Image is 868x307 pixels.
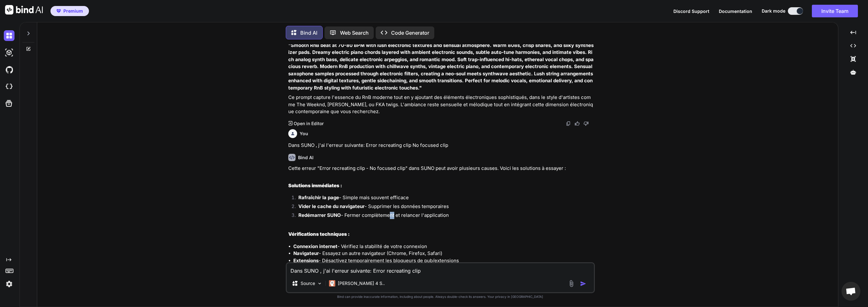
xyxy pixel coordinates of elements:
[5,5,43,14] img: Bind AI
[293,257,594,264] li: - Désactivez temporairement les bloqueurs de pub/extensions
[50,6,89,16] button: premiumPremium
[391,29,429,37] p: Code Generator
[293,258,319,264] strong: Extensions
[673,9,709,14] span: Discord Support
[293,203,594,212] li: - Supprimer les données temporaires
[301,280,315,287] p: Source
[298,203,365,209] strong: Vider le cache du navigateur
[4,30,15,41] img: darkChat
[812,5,858,17] button: Invite Team
[288,231,350,237] strong: Vérifications techniques :
[294,120,324,127] p: Open in Editor
[4,279,15,289] img: settings
[300,29,317,37] p: Bind AI
[298,194,339,200] strong: Rafraîchir la page
[4,47,15,58] img: darkAi-studio
[293,194,594,203] li: - Simple mais souvent efficace
[842,282,860,301] div: Ouvrir le chat
[762,8,785,14] span: Dark mode
[4,64,15,75] img: githubDark
[317,281,322,286] img: Pick Models
[4,81,15,92] img: cloudideIcon
[575,121,580,126] img: like
[568,280,575,287] img: attachment
[580,281,586,287] img: icon
[329,280,335,287] img: Claude 4 Sonnet
[286,294,595,299] p: Bind can provide inaccurate information, including about people. Always double-check its answers....
[338,280,385,287] p: [PERSON_NAME] 4 S..
[293,243,594,250] li: - Vérifiez la stabilité de votre connexion
[288,142,594,149] p: Dans SUNO , j'ai l'erreur suivante: Error recreating clip No focused clip
[293,212,594,221] li: - Fermer complètement et relancer l'application
[298,212,341,218] strong: Redémarrer SUNO
[340,29,369,37] p: Web Search
[63,8,83,14] span: Premium
[566,121,571,126] img: copy
[288,165,594,172] p: Cette erreur "Error recreating clip - No focused clip" dans SUNO peut avoir plusieurs causes. Voi...
[288,94,594,115] p: Ce prompt capture l'essence du RnB moderne tout en y ajoutant des éléments électroniques sophisti...
[293,250,319,256] strong: Navigateur
[293,243,337,249] strong: Connexion internet
[584,121,589,126] img: dislike
[288,182,342,188] strong: Solutions immédiates :
[56,9,61,13] img: premium
[719,8,752,14] button: Documentation
[673,8,709,14] button: Discord Support
[293,250,594,257] li: - Essayez un autre navigateur (Chrome, Firefox, Safari)
[719,9,752,14] span: Documentation
[300,130,308,137] h6: You
[298,154,314,161] h6: Bind AI
[288,42,594,91] strong: "Smooth RnB beat at 70-80 BPM with lush electronic textures and sensual atmosphere. Warm 808s, cr...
